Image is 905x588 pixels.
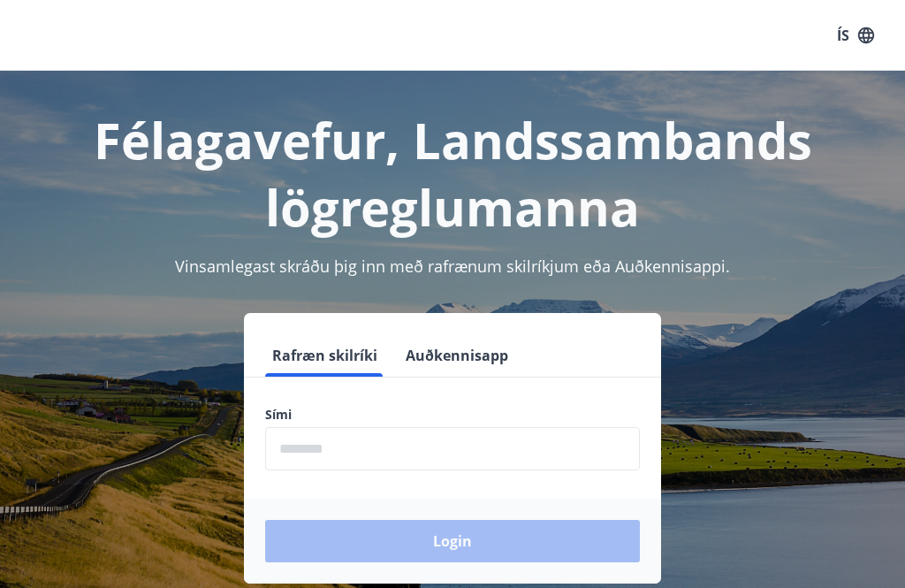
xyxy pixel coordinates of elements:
[827,19,884,51] button: ÍS
[265,406,640,424] label: Sími
[399,334,515,377] button: Auðkennisapp
[175,256,730,277] span: Vinsamlegast skráðu þig inn með rafrænum skilríkjum eða Auðkennisappi.
[21,106,884,241] h1: Félagavefur, Landssambands lögreglumanna
[265,334,384,377] button: Rafræn skilríki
